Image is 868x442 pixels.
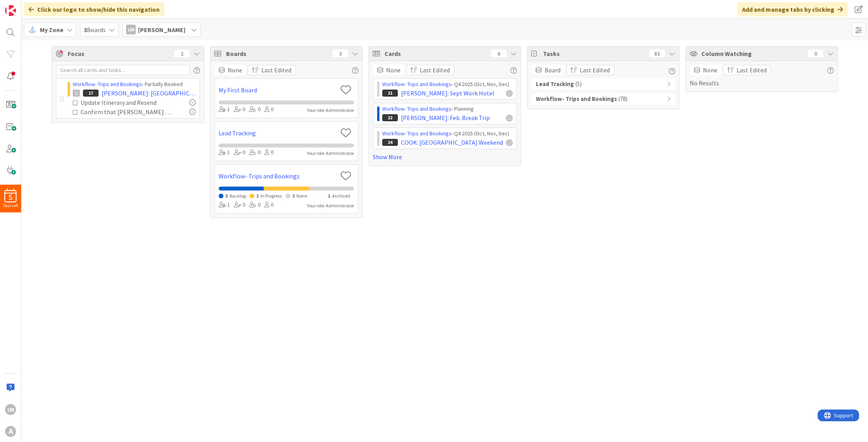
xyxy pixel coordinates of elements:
div: LW [5,404,16,415]
div: A [5,426,16,437]
div: 17 [83,90,99,97]
span: None [703,65,717,75]
a: Workflow- Trips and Bookings [382,81,451,88]
div: No Results [690,65,834,88]
span: Cards [385,49,487,58]
div: 0 [234,201,245,209]
span: [PERSON_NAME]: Sept Work Hotel [401,88,494,98]
span: Tasks [543,49,645,58]
span: Last Edited [737,65,767,75]
span: 5 [9,195,13,200]
div: Click our logo to show/hide this navigation [24,2,164,16]
span: Boards [84,25,106,34]
span: 1 [328,193,330,199]
button: Last Edited [406,65,454,75]
span: Focus [68,49,168,58]
div: 0 [264,105,273,114]
button: Last Edited [723,65,771,75]
span: Boards [226,49,329,58]
div: 1 [219,201,230,209]
div: 83 [649,50,665,57]
div: 1 [219,105,230,114]
div: 6 [491,50,507,57]
a: Show More [373,152,517,162]
b: Lead Tracking [536,80,574,89]
span: COOK: [GEOGRAPHIC_DATA] Weekend [401,138,503,147]
div: Update Itinerary and Resend [81,98,171,107]
span: Backlog [230,193,246,199]
a: Lead Tracking [219,128,337,138]
span: None [386,65,401,75]
div: 0 [249,201,261,209]
div: Your role: Administrator [307,107,354,114]
b: 3 [84,26,87,34]
a: Workflow- Trips and Bookings [382,105,451,112]
div: 21 [382,90,398,97]
div: 1 [219,148,230,157]
span: Last Edited [420,65,450,75]
input: Search all cards and tasks... [56,65,190,75]
span: Archived [332,193,350,199]
a: Workflow- Trips and Bookings [219,171,337,181]
span: [PERSON_NAME] [138,25,185,34]
div: 22 [382,114,398,121]
div: 3 [332,50,348,57]
div: Your role: Administrator [307,202,354,209]
span: Board [545,65,561,75]
span: Last Edited [580,65,610,75]
a: Workflow- Trips and Bookings [382,130,451,137]
div: › Q4 2025 (Oct, Nov, Dec) [382,80,512,88]
span: 2 [292,193,295,199]
span: My Zone [40,25,63,34]
div: 0 [249,105,261,114]
div: 0 [234,105,245,114]
div: 0 [808,50,823,57]
span: [PERSON_NAME]: Feb. Break Trip [401,113,490,122]
div: › Q4 2025 (Oct, Nov, Dec) [382,129,512,138]
div: 0 [249,148,261,157]
div: 0 [264,148,273,157]
span: 1 [256,193,259,199]
span: None [228,65,242,75]
span: ( 78 ) [618,95,627,104]
div: LW [126,25,136,34]
div: 2 [174,50,190,57]
span: [PERSON_NAME]: [GEOGRAPHIC_DATA] [102,88,196,98]
span: 3 [225,193,228,199]
span: None [297,193,307,199]
a: Workflow- Trips and Bookings [73,81,142,88]
button: Last Edited [566,65,614,75]
div: › Planning [382,105,512,113]
div: Add and manage tabs by clicking [737,2,848,16]
span: In Progress [261,193,282,199]
b: Workflow- Trips and Bookings [536,95,617,104]
span: Column Watching [701,49,804,58]
span: ( 5 ) [575,80,582,89]
div: 0 [234,148,245,157]
div: 0 [264,201,273,209]
button: Last Edited [248,65,296,75]
div: Your role: Administrator [307,150,354,157]
div: Confirm that [PERSON_NAME] has booked Swiss Travel Pass [81,107,172,117]
span: Last Edited [261,65,291,75]
div: 24 [382,139,398,146]
img: Visit kanbanzone.com [5,5,16,16]
a: My First Board [219,85,337,95]
span: Support [16,1,36,11]
div: › Partially Booked [73,80,196,88]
